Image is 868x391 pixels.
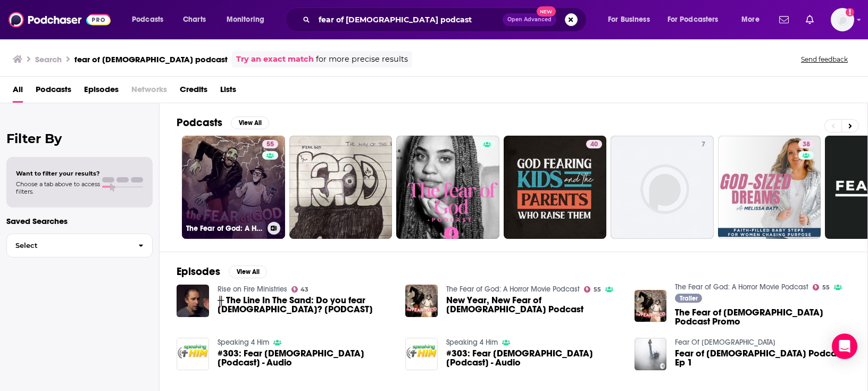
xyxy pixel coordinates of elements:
[675,282,808,292] a: The Fear of God: A Horror Movie Podcast
[74,54,228,64] h3: fear of [DEMOGRAPHIC_DATA] podcast
[295,7,597,32] div: Search podcasts, credits, & more...
[586,140,602,148] a: 40
[446,285,580,294] a: The Fear of God: A Horror Movie Podcast
[675,338,775,347] a: Fear Of God
[227,12,264,27] span: Monitoring
[176,11,212,28] a: Charts
[177,338,209,370] img: #303: Fear God [Podcast] - Audio
[813,284,830,290] a: 55
[182,136,285,239] a: 55The Fear of God: A Horror Movie Podcast
[802,11,818,29] a: Show notifications dropdown
[584,286,601,293] a: 55
[831,8,854,31] img: User Profile
[218,296,393,314] span: ╫ The Line In The Sand: Do you fear [DEMOGRAPHIC_DATA]? [PODCAST]
[177,265,220,278] h2: Episodes
[262,140,278,148] a: 55
[446,296,622,314] a: New Year, New Fear of God Podcast
[35,54,62,64] h3: Search
[6,216,153,226] p: Saved Searches
[667,12,719,27] span: For Podcasters
[507,17,552,22] span: Open Advanced
[36,81,71,103] a: Podcasts
[13,81,23,103] a: All
[831,8,854,31] span: Logged in as eringalloway
[832,334,857,359] div: Open Intercom Messenger
[446,338,498,347] a: Speaking 4 Him
[702,139,705,150] span: 7
[316,53,408,65] span: for more precise results
[6,131,153,146] h2: Filter By
[124,11,177,28] button: open menu
[503,13,556,26] button: Open AdvancedNew
[831,8,854,31] button: Show profile menu
[132,12,163,27] span: Podcasts
[611,136,714,239] a: 7
[635,290,667,322] img: The Fear of God Podcast Promo
[600,11,663,28] button: open menu
[504,136,607,239] a: 40
[177,116,222,129] h2: Podcasts
[608,12,650,27] span: For Business
[675,308,850,326] span: The Fear of [DEMOGRAPHIC_DATA] Podcast Promo
[446,349,622,367] span: #303: Fear [DEMOGRAPHIC_DATA] [Podcast] - Audio
[177,116,269,129] a: PodcastsView All
[9,10,111,30] img: Podchaser - Follow, Share and Rate Podcasts
[405,338,438,370] img: #303: Fear God [Podcast] - Audio
[177,265,267,278] a: EpisodesView All
[186,224,263,233] h3: The Fear of God: A Horror Movie Podcast
[594,287,601,292] span: 55
[131,81,167,103] span: Networks
[229,265,267,278] button: View All
[661,11,734,28] button: open menu
[803,139,810,150] span: 38
[675,308,850,326] a: The Fear of God Podcast Promo
[798,140,814,148] a: 38
[590,139,598,150] span: 40
[218,349,393,367] a: #303: Fear God [Podcast] - Audio
[219,11,278,28] button: open menu
[798,55,851,64] button: Send feedback
[775,11,793,29] a: Show notifications dropdown
[697,140,710,148] a: 7
[718,136,821,239] a: 38
[84,81,119,103] a: Episodes
[16,180,100,195] span: Choose a tab above to access filters.
[291,286,309,293] a: 43
[446,349,622,367] a: #303: Fear God [Podcast] - Audio
[675,349,850,367] a: Fear of God Podcast Ep 1
[183,12,206,27] span: Charts
[675,349,850,367] span: Fear of [DEMOGRAPHIC_DATA] Podcast Ep 1
[177,285,209,317] img: ╫ The Line In The Sand: Do you fear God? [PODCAST]
[266,139,274,150] span: 55
[220,81,236,103] a: Lists
[846,8,854,16] svg: Add a profile image
[680,295,698,302] span: Trailer
[180,81,207,103] a: Credits
[6,234,153,257] button: Select
[16,170,100,177] span: Want to filter your results?
[314,11,503,28] input: Search podcasts, credits, & more...
[741,12,759,27] span: More
[231,117,269,129] button: View All
[218,296,393,314] a: ╫ The Line In The Sand: Do you fear God? [PODCAST]
[446,296,622,314] span: New Year, New Fear of [DEMOGRAPHIC_DATA] Podcast
[822,285,830,290] span: 55
[734,11,773,28] button: open menu
[218,338,269,347] a: Speaking 4 Him
[301,287,308,292] span: 43
[218,349,393,367] span: #303: Fear [DEMOGRAPHIC_DATA] [Podcast] - Audio
[218,285,287,294] a: Rise on Fire Ministries
[405,285,438,317] img: New Year, New Fear of God Podcast
[7,242,130,249] span: Select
